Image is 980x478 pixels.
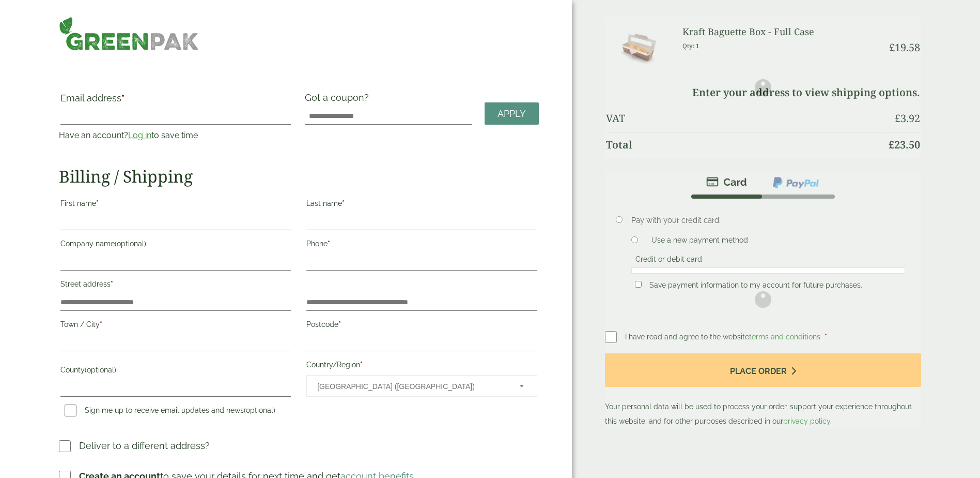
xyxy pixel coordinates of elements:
span: (optional) [85,366,116,374]
abbr: required [328,240,330,248]
a: Apply [485,102,539,125]
label: County [60,363,291,380]
abbr: required [360,361,363,369]
label: Last name [306,196,537,214]
a: Log in [128,130,151,140]
label: Postcode [306,317,537,335]
span: (optional) [115,240,146,248]
input: Sign me up to receive email updates and news(optional) [65,405,76,416]
abbr: required [96,199,99,207]
p: Have an account? to save time [59,129,292,142]
label: First name [60,196,291,214]
label: Country/Region [306,357,537,375]
label: Company name [60,236,291,254]
label: Got a coupon? [305,92,373,108]
abbr: required [342,199,345,207]
h2: Billing / Shipping [59,167,539,186]
p: Deliver to a different address? [79,439,210,453]
label: Phone [306,236,537,254]
img: GreenPak Supplies [59,17,199,51]
abbr: required [111,280,113,288]
abbr: required [338,320,341,328]
label: Street address [60,277,291,294]
label: Email address [60,94,291,108]
abbr: required [121,93,125,103]
span: (optional) [244,406,275,414]
label: Sign me up to receive email updates and news [60,406,279,417]
abbr: required [100,320,102,328]
span: United Kingdom (UK) [317,376,505,397]
label: Town / City [60,317,291,335]
span: Apply [497,108,526,119]
span: Country/Region [306,375,537,397]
